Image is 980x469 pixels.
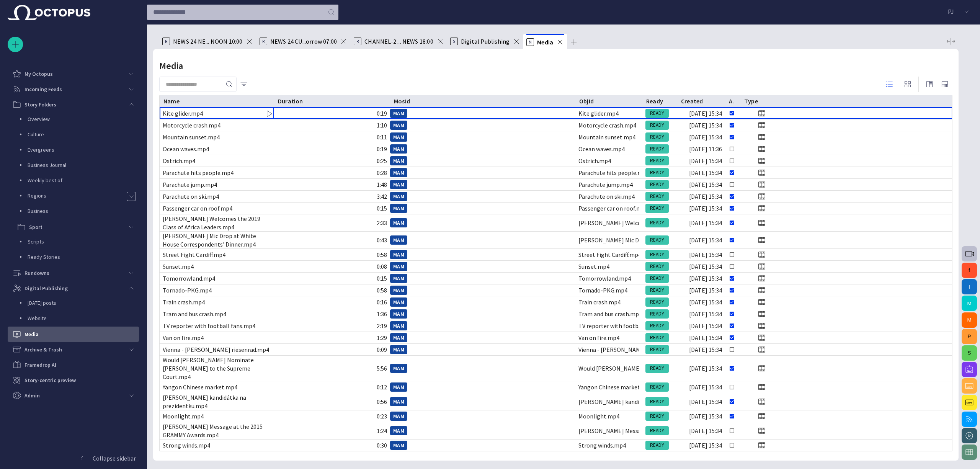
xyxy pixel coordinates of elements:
button: P [962,329,977,344]
div: 9/4/2023 15:34 [689,286,722,294]
span: MAM [393,237,404,243]
div: Type [744,97,758,105]
div: Street Fight Cardiff.mp4 [578,250,639,259]
div: 2:33 [377,219,387,227]
div: Parachute jump.mp4 [163,180,217,189]
div: Kite glider.mp4 [578,109,619,118]
div: 0:16 [377,298,387,306]
span: MAM [393,384,404,390]
span: READY [645,286,669,294]
div: MosId [394,97,410,105]
span: MAM [393,366,404,371]
div: SDigital Publishing [447,34,523,49]
p: Rundowns [24,269,49,277]
div: Van on fire.mp4 [578,333,619,342]
span: READY [645,383,669,391]
div: ObjId [579,97,594,105]
div: 9/4/2023 15:34 [689,250,722,259]
div: Ready Stories [12,250,139,265]
div: 0:58 [377,286,387,294]
div: President Obama’s Message at the 2015 GRAMMY Awards.mp4 [578,427,639,435]
div: 9/4/2023 15:34 [689,109,722,118]
span: READY [645,219,669,227]
div: Business [12,204,139,219]
div: Parachute hits people.mp4 [163,168,234,177]
p: Media [24,330,39,338]
span: READY [645,441,669,449]
p: Business [28,207,139,215]
div: 0:09 [377,345,387,354]
div: 0:12 [377,383,387,391]
div: 0:56 [377,397,387,406]
div: [PERSON_NAME] kandidátka na prezidentku.mp4 [163,393,271,410]
div: Motorcycle crash.mp4 [163,121,220,129]
span: MAM [393,252,404,257]
div: Parachute hits people.mp4 [578,168,639,177]
div: Strong winds.mp4 [578,441,626,449]
span: READY [645,310,669,318]
div: Business Journal [12,158,139,173]
span: READY [645,169,669,176]
div: Passenger car on roof.mp4 [578,204,639,212]
div: Van on fire.mp4 [163,333,204,342]
span: MAM [393,335,404,340]
span: MAM [393,428,404,433]
span: MAM [393,134,404,140]
div: 9/4/2023 15:34 [689,192,722,201]
div: 0:11 [377,133,387,141]
span: MAM [393,220,404,226]
p: Culture [28,131,139,138]
div: [DATE] posts [12,296,139,311]
div: 9/4/2023 15:34 [689,412,722,420]
span: MAM [393,323,404,328]
span: READY [645,157,669,165]
div: Strong winds.mp4 [163,441,210,449]
ul: main menu [8,66,139,403]
p: Story-centric preview [24,376,76,384]
span: READY [645,427,669,435]
div: 0:28 [377,168,387,177]
span: Media [537,38,553,46]
div: 0:58 [377,250,387,259]
div: Overview [12,112,139,127]
div: RNEWS 24 NE... NOON 10:00 [159,34,256,49]
span: READY [645,236,669,244]
p: Framedrop AI [24,361,56,369]
span: READY [645,133,669,141]
div: Train crash.mp4 [578,298,621,306]
span: READY [645,193,669,200]
div: 9/4/2023 15:34 [689,274,722,283]
span: MAM [393,206,404,211]
div: 9/4/2023 15:34 [689,322,722,330]
div: 0:43 [377,236,387,244]
div: 9/4/2023 15:34 [689,333,722,342]
div: Evergreens [12,143,139,158]
div: 9/4/2023 15:34 [689,310,722,318]
div: Story-centric preview [8,373,139,388]
div: 0:30 [377,441,387,449]
span: MAM [393,123,404,128]
span: READY [645,398,669,405]
p: Scripts [28,238,139,245]
h2: Media [159,60,183,71]
div: Yangon Chinese market.mp4 [163,383,237,391]
p: My Octopus [24,70,53,78]
div: 9/4/2023 15:34 [689,441,722,449]
div: 0:23 [377,412,387,420]
div: Parachute on ski.mp4 [578,192,635,201]
div: 5:56 [377,364,387,373]
div: Yangon Chinese market.mp4 [578,383,639,391]
p: Website [28,314,139,322]
p: [DATE] posts [28,299,139,307]
div: Mountain sunset.mp4 [163,133,220,141]
span: MAM [393,413,404,419]
span: READY [645,109,669,117]
div: Scripts [12,235,139,250]
button: Collapse sidebar [8,451,139,466]
button: S [962,345,977,361]
div: President Obama's Mic Drop at White House Correspondents' Dinner.mp4 [578,236,639,244]
div: 9/4/2023 15:34 [689,364,722,373]
p: Evergreens [28,146,139,154]
div: [PERSON_NAME] Message at the 2015 GRAMMY Awards.mp4 [163,422,271,439]
div: 1:24 [377,427,387,435]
